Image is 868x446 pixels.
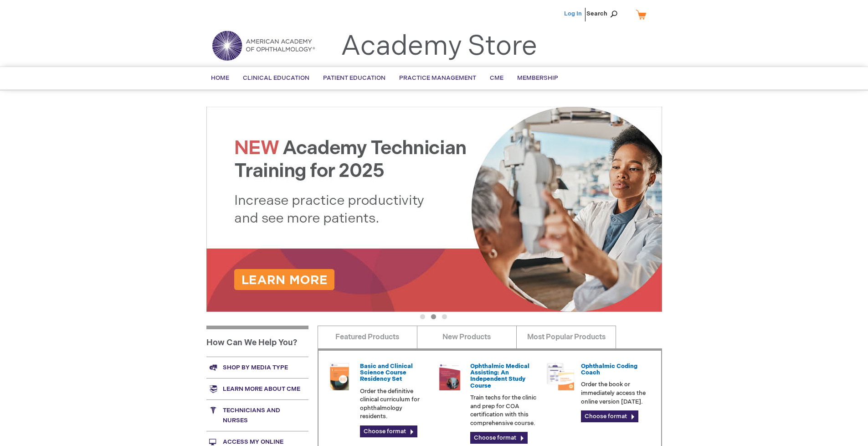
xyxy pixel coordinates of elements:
p: Order the book or immediately access the online version [DATE]. [581,380,650,406]
a: Basic and Clinical Science Course Residency Set [360,363,413,383]
button: 1 of 3 [420,314,425,319]
span: Practice Management [399,74,476,82]
a: Ophthalmic Coding Coach [581,363,637,376]
a: Technicians and nurses [206,399,308,431]
a: Practice Management [392,67,483,89]
a: Ophthalmic Medical Assisting: An Independent Study Course [470,363,529,389]
img: 02850963u_47.png [326,363,353,390]
a: Featured Products [318,326,417,348]
span: Home [211,74,229,82]
h1: How Can We Help You? [206,326,308,357]
a: Learn more about CME [206,378,308,399]
button: 3 of 3 [442,314,447,319]
img: codngu_60.png [547,363,574,390]
a: Most Popular Products [516,326,616,348]
a: Log In [564,10,582,17]
button: 2 of 3 [431,314,436,319]
a: CME [483,67,510,89]
a: Clinical Education [236,67,316,89]
span: Patient Education [323,74,385,82]
a: Academy Store [341,30,537,63]
a: Patient Education [316,67,392,89]
p: Train techs for the clinic and prep for COA certification with this comprehensive course. [470,394,539,427]
a: Choose format [470,432,528,444]
span: Membership [517,74,558,82]
a: Shop by media type [206,357,308,378]
p: Order the definitive clinical curriculum for ophthalmology residents. [360,387,429,421]
span: Search [586,5,621,23]
span: CME [490,74,503,82]
a: New Products [417,326,517,348]
span: Clinical Education [243,74,309,82]
a: Membership [510,67,565,89]
img: 0219007u_51.png [436,363,463,390]
a: Choose format [360,425,417,437]
a: Choose format [581,410,638,422]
